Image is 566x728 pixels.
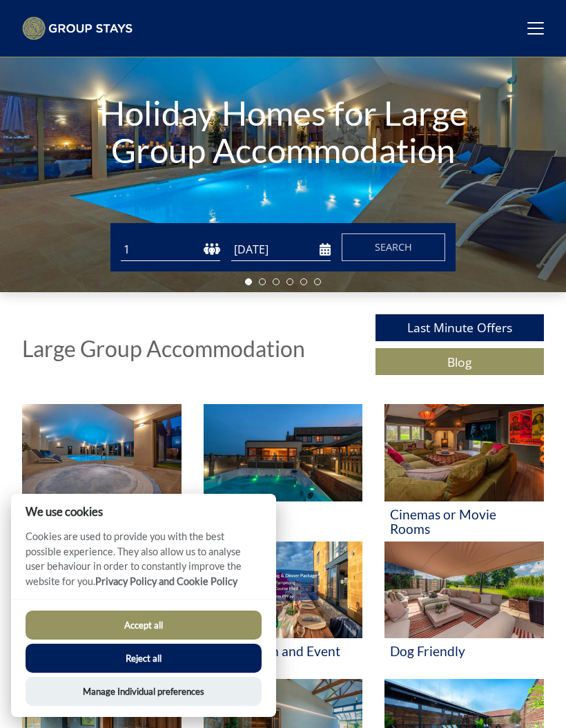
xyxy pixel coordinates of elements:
[384,404,544,501] img: 'Cinemas or Movie Rooms' - Large Group Accommodation Holiday Ideas
[26,611,262,640] button: Accept all
[231,238,331,261] input: Arrival Date
[375,348,544,375] a: Blog
[204,404,363,501] img: 'Hot Tubs' - Large Group Accommodation Holiday Ideas
[22,17,133,40] img: Group Stays
[375,240,412,253] span: Search
[204,542,363,638] img: 'Celebration and Event Packages' - Large Group Accommodation Holiday Ideas
[95,575,237,587] a: Privacy Policy and Cookie Policy
[11,529,276,599] p: Cookies are used to provide you with the best possible experience. They also allow us to analyse ...
[342,233,445,261] button: Search
[22,404,182,542] a: 'Swimming Pool' - Large Group Accommodation Holiday Ideas Swimming Pool
[384,542,544,638] img: 'Dog Friendly' - Large Group Accommodation Holiday Ideas
[85,66,481,196] h1: Holiday Homes for Large Group Accommodation
[384,404,544,542] a: 'Cinemas or Movie Rooms' - Large Group Accommodation Holiday Ideas Cinemas or Movie Rooms
[390,644,538,658] h3: Dog Friendly
[22,404,182,501] img: 'Swimming Pool' - Large Group Accommodation Holiday Ideas
[22,336,305,361] h1: Large Group Accommodation
[26,644,262,673] button: Reject all
[26,677,262,706] button: Manage Individual preferences
[375,314,544,341] a: Last Minute Offers
[384,542,544,679] a: 'Dog Friendly' - Large Group Accommodation Holiday Ideas Dog Friendly
[204,404,363,542] a: 'Hot Tubs' - Large Group Accommodation Holiday Ideas Hot Tubs
[209,507,358,521] h3: Hot Tubs
[209,644,358,673] h3: Celebration and Event Packages
[204,542,363,679] a: 'Celebration and Event Packages' - Large Group Accommodation Holiday Ideas Celebration and Event ...
[390,507,538,536] h3: Cinemas or Movie Rooms
[11,505,276,518] h2: We use cookies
